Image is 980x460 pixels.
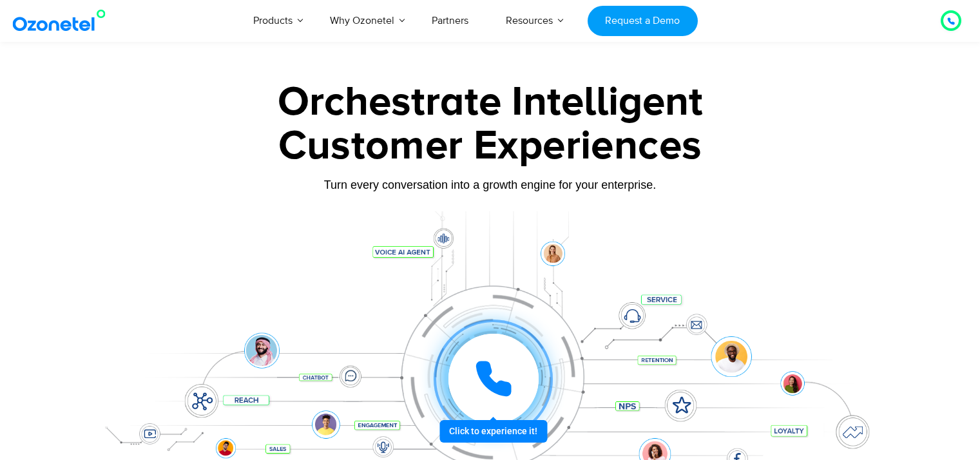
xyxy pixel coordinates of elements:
a: Request a Demo [588,6,698,36]
div: Orchestrate Intelligent [88,82,893,123]
div: Customer Experiences [88,115,893,177]
div: Turn every conversation into a growth engine for your enterprise. [88,178,893,192]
